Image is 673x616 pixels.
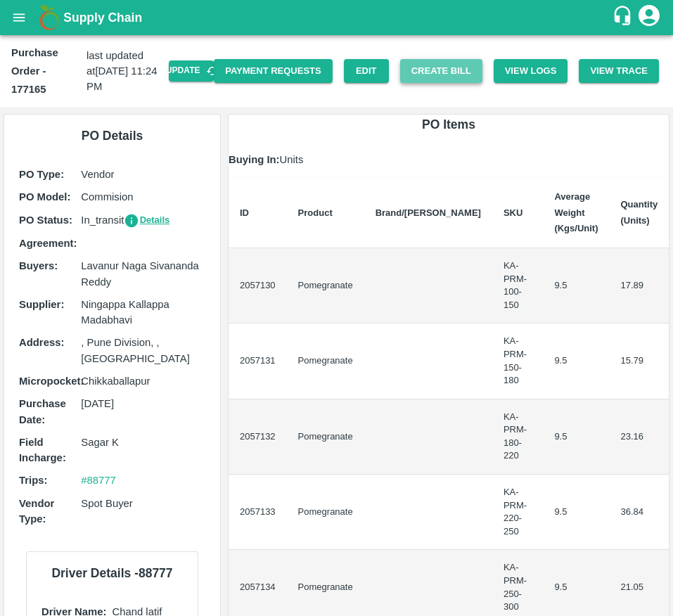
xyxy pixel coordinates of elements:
[81,373,205,389] p: Chikkaballapur
[609,475,669,550] td: 36.84
[81,496,205,511] p: Spot Buyer
[579,59,659,84] button: View Trace
[19,398,66,425] b: Purchase Date :
[229,115,669,134] h6: PO Items
[229,323,287,399] td: 2057131
[19,337,64,348] b: Address :
[492,248,543,323] td: KA-PRM-100-150
[620,199,658,225] b: Quantity (Units)
[169,60,214,81] button: Update
[81,435,205,450] p: Sagar K
[229,475,287,550] td: 2057133
[543,248,609,323] td: 9.5
[400,59,482,84] button: Create Bill
[376,207,481,218] b: Brand/[PERSON_NAME]
[609,399,669,475] td: 23.16
[81,335,205,366] p: , Pune Division, , [GEOGRAPHIC_DATA]
[19,498,54,525] b: Vendor Type :
[287,399,364,475] td: Pomegranate
[543,399,609,475] td: 9.5
[287,475,364,550] td: Pomegranate
[19,437,66,463] b: Field Incharge :
[543,323,609,399] td: 9.5
[287,323,364,399] td: Pomegranate
[612,5,636,30] div: customer-support
[19,238,77,249] b: Agreement:
[554,191,598,233] b: Average Weight (Kgs/Unit)
[81,396,205,411] p: [DATE]
[229,399,287,475] td: 2057132
[81,475,116,486] a: #88777
[81,189,205,205] p: Commision
[81,297,205,328] p: Ningappa Kallappa Madabhavi
[609,248,669,323] td: 17.89
[298,207,333,218] b: Product
[81,167,205,182] p: Vendor
[63,11,142,25] b: Supply Chain
[19,169,64,180] b: PO Type :
[19,260,58,271] b: Buyers :
[19,191,70,203] b: PO Model :
[19,214,72,226] b: PO Status :
[504,207,523,218] b: SKU
[229,248,287,323] td: 2057130
[35,4,63,32] img: logo
[240,207,249,218] b: ID
[81,258,205,290] p: Lavanur Naga Sivananda Reddy
[81,212,205,229] p: In_transit
[124,212,169,229] button: Details
[229,152,669,167] p: Units
[63,8,612,27] a: Supply Chain
[19,475,47,486] b: Trips :
[15,126,209,146] h6: PO Details
[38,563,186,583] h6: Driver Details - 88777
[229,154,280,165] b: Buying In:
[344,59,389,84] a: Edit
[287,248,364,323] td: Pomegranate
[214,59,333,84] a: Payment Requests
[19,376,84,387] b: Micropocket :
[19,299,64,310] b: Supplier :
[11,47,58,95] b: Purchase Order - 177165
[543,475,609,550] td: 9.5
[11,44,214,98] div: last updated at [DATE] 11:24 PM
[494,59,568,84] button: View Logs
[492,323,543,399] td: KA-PRM-150-180
[492,399,543,475] td: KA-PRM-180-220
[492,475,543,550] td: KA-PRM-220-250
[609,323,669,399] td: 15.79
[636,3,662,32] div: account of current user
[3,1,35,34] button: open drawer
